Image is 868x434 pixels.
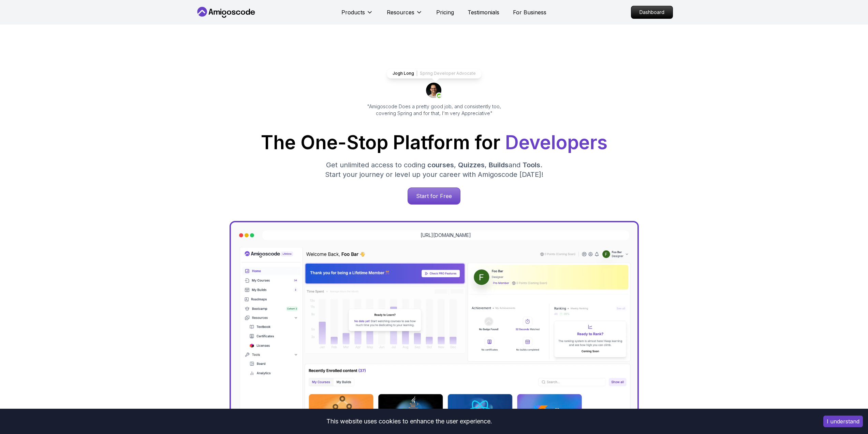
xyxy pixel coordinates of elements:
a: For Business [513,8,546,16]
button: Resources [387,8,423,22]
p: Start for Free [408,188,460,204]
p: Get unlimited access to coding , , and . Start your journey or level up your career with Amigosco... [320,160,549,179]
a: Pricing [436,8,454,16]
span: Tools [523,161,540,169]
img: josh long [426,83,442,99]
p: Dashboard [631,6,673,18]
p: Products [341,8,365,16]
p: "Amigoscode Does a pretty good job, and consistently too, covering Spring and for that, I'm very ... [358,103,511,117]
a: [URL][DOMAIN_NAME] [421,232,471,239]
span: Quizzes [458,161,485,169]
span: Builds [489,161,509,169]
p: Jogh Long [393,71,414,76]
p: Spring Developer Advocate [420,71,476,76]
a: Start for Free [408,187,460,205]
div: This website uses cookies to enhance the user experience. [5,414,813,429]
button: Accept cookies [823,416,863,427]
a: Dashboard [631,6,673,19]
p: Resources [387,8,414,16]
span: courses [427,161,454,169]
h1: The One-Stop Platform for [201,133,667,152]
button: Products [341,8,373,22]
span: Developers [505,131,607,154]
a: Testimonials [468,8,499,16]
